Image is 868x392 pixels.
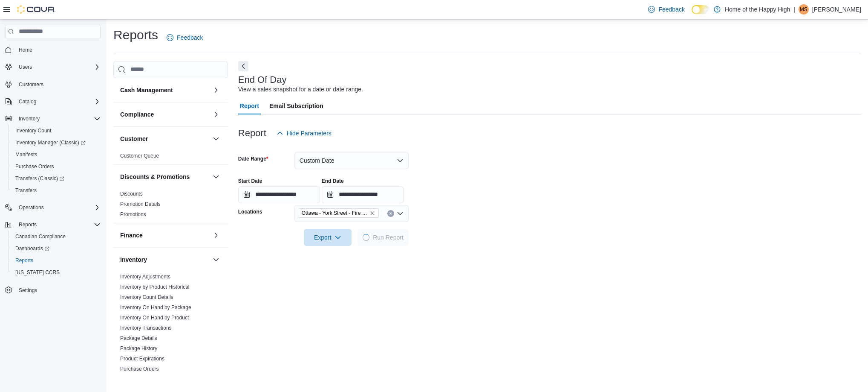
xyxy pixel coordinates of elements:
[238,85,363,94] div: View a sales snapshot for a date or date range.
[120,201,161,208] span: Promotion Details
[120,231,143,240] h3: Finance
[15,62,35,72] button: Users
[692,5,709,14] input: Dark Mode
[19,81,43,88] span: Customers
[9,231,104,243] button: Canadian Compliance
[15,269,60,276] span: [US_STATE] CCRS
[15,114,43,124] button: Inventory
[120,294,173,301] span: Inventory Count Details
[15,127,52,134] span: Inventory Count
[120,135,148,143] h3: Customer
[211,255,221,265] button: Inventory
[15,202,101,213] span: Operations
[15,44,101,55] span: Home
[120,335,157,342] span: Package Details
[15,257,33,264] span: Reports
[238,178,262,184] label: Start Date
[120,152,159,159] span: Customer Queue
[15,219,101,230] span: Reports
[287,129,332,137] span: Hide Parameters
[12,255,37,266] a: Reports
[238,75,287,85] h3: End Of Day
[373,233,404,242] span: Run Report
[15,285,40,295] a: Settings
[163,29,206,46] a: Feedback
[2,61,104,73] button: Users
[645,1,688,18] a: Feedback
[12,185,40,196] a: Transfers
[120,153,159,159] a: Customer Queue
[15,202,47,213] button: Operations
[15,245,49,252] span: Dashboards
[12,149,40,160] a: Manifests
[15,79,101,90] span: Customers
[273,125,335,142] button: Hide Parameters
[269,97,323,114] span: Email Subscription
[294,152,409,169] button: Custom Date
[19,287,37,294] span: Settings
[12,231,69,242] a: Canadian Compliance
[304,229,352,246] button: Export
[120,335,157,341] a: Package Details
[12,126,55,136] a: Inventory Count
[120,273,170,280] span: Inventory Adjustments
[120,325,172,331] span: Inventory Transactions
[120,191,143,197] a: Discounts
[9,184,104,196] button: Transfers
[120,314,189,321] span: Inventory On Hand by Product
[658,5,684,14] span: Feedback
[120,86,173,94] h3: Cash Management
[9,149,104,161] button: Manifests
[793,4,795,15] p: |
[211,230,221,240] button: Finance
[725,4,790,15] p: Home of the Happy High
[12,161,58,172] a: Purchase Orders
[120,356,164,362] a: Product Expirations
[15,219,40,230] button: Reports
[370,211,375,216] button: Remove Ottawa - York Street - Fire & Flower from selection in this group
[120,110,154,119] h3: Compliance
[12,185,101,196] span: Transfers
[15,62,101,72] span: Users
[15,163,54,170] span: Purchase Orders
[9,255,104,266] button: Reports
[12,231,101,242] span: Canadian Compliance
[298,208,379,218] span: Ottawa - York Street - Fire & Flower
[120,173,190,181] h3: Discounts & Promotions
[120,304,191,310] a: Inventory On Hand by Package
[9,266,104,278] button: [US_STATE] CCRS
[322,186,404,203] input: Press the down key to open a popover containing a calendar.
[17,5,55,14] img: Cova
[120,355,164,362] span: Product Expirations
[12,173,68,184] a: Transfers (Classic)
[2,44,104,56] button: Home
[238,155,268,162] label: Date Range
[19,64,32,70] span: Users
[120,211,146,217] a: Promotions
[9,125,104,137] button: Inventory Count
[120,231,209,240] button: Finance
[120,211,146,218] span: Promotions
[120,345,157,351] a: Package History
[15,151,37,158] span: Manifests
[15,175,64,182] span: Transfers (Classic)
[120,190,143,197] span: Discounts
[120,366,159,372] span: Purchase Orders
[120,86,209,94] button: Cash Management
[12,173,101,184] span: Transfers (Classic)
[12,267,101,278] span: Washington CCRS
[15,284,101,295] span: Settings
[2,113,104,125] button: Inventory
[387,210,394,217] button: Clear input
[12,267,63,278] a: [US_STATE] CCRS
[302,209,368,217] span: Ottawa - York Street - Fire & Flower
[120,201,161,207] a: Promotion Details
[12,137,101,148] span: Inventory Manager (Classic)
[19,47,32,53] span: Home
[120,304,191,311] span: Inventory On Hand by Package
[120,284,190,290] span: Inventory by Product Historical
[238,128,266,138] h3: Report
[120,274,170,280] a: Inventory Adjustments
[12,255,101,266] span: Reports
[15,97,40,107] button: Catalog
